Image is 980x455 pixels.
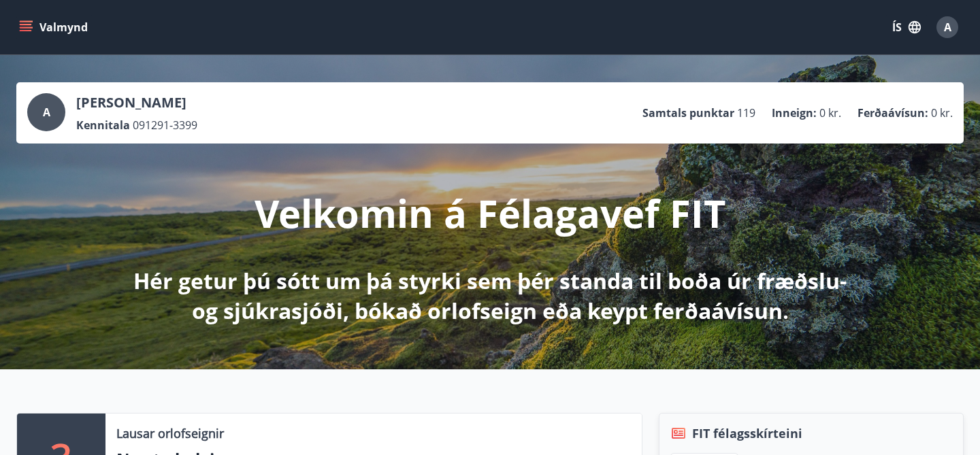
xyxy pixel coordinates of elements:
[76,118,130,133] p: Kennitala
[76,93,197,112] p: [PERSON_NAME]
[944,20,951,35] span: A
[255,187,725,239] p: Velkomin á Félagavef FIT
[885,15,928,39] button: ÍS
[931,11,964,44] button: A
[116,424,224,442] p: Lausar orlofseignir
[772,105,817,120] p: Inneign :
[857,105,928,120] p: Ferðaávísun :
[642,105,734,120] p: Samtals punktar
[16,15,93,39] button: menu
[133,118,197,133] span: 091291-3399
[131,266,849,326] p: Hér getur þú sótt um þá styrki sem þér standa til boða úr fræðslu- og sjúkrasjóði, bókað orlofsei...
[819,105,841,120] span: 0 kr.
[737,105,755,120] span: 119
[692,424,802,442] span: FIT félagsskírteini
[43,105,50,120] span: A
[931,105,953,120] span: 0 kr.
